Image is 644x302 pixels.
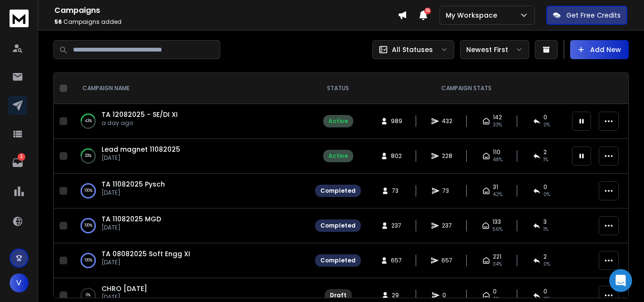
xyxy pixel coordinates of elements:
[84,256,92,265] p: 100 %
[10,273,29,292] button: V
[320,187,356,195] div: Completed
[446,10,501,20] p: My Workspace
[442,292,452,299] span: 0
[102,110,178,119] a: TA 12082025 - SE/DI XI
[102,189,165,197] p: [DATE]
[71,104,309,139] td: 43%TA 12082025 - SE/DI XIa day ago
[102,214,161,224] a: TA 11082025 MGD
[493,121,502,129] span: 33 %
[543,156,548,164] span: 1 %
[392,292,401,299] span: 29
[54,18,62,26] span: 56
[102,179,165,189] a: TA 11082025 Pysch
[392,187,401,195] span: 73
[367,73,566,104] th: CAMPAIGN STATS
[441,257,452,264] span: 657
[493,191,502,198] span: 42 %
[492,218,501,226] span: 133
[493,260,502,268] span: 34 %
[543,191,550,198] span: 0 %
[71,208,309,243] td: 100%TA 11082025 MGD[DATE]
[493,156,502,164] span: 48 %
[493,253,501,260] span: 221
[391,222,401,229] span: 237
[328,117,348,125] div: Active
[543,288,547,295] span: 0
[71,139,309,174] td: 33%Lead magnet 11082025[DATE]
[86,291,91,300] p: 0 %
[309,73,367,104] th: STATUS
[442,152,452,160] span: 228
[391,117,402,125] span: 989
[71,174,309,208] td: 100%TA 11082025 Pysch[DATE]
[460,40,529,59] button: Newest First
[543,183,547,191] span: 0
[493,183,498,191] span: 31
[543,253,547,260] span: 2
[492,226,502,233] span: 56 %
[102,224,161,231] p: [DATE]
[102,154,180,162] p: [DATE]
[320,222,356,229] div: Completed
[54,18,398,26] p: Campaigns added
[543,218,547,226] span: 3
[85,116,92,126] p: 43 %
[566,10,621,20] p: Get Free Credits
[424,8,431,14] span: 15
[84,186,92,196] p: 100 %
[391,152,402,160] span: 802
[102,249,190,259] a: TA 08082025 Soft Engg XI
[543,121,550,129] span: 0 %
[543,114,547,121] span: 0
[330,292,347,299] div: Draft
[18,153,25,161] p: 2
[84,221,92,230] p: 100 %
[71,243,309,278] td: 100%TA 08082025 Soft Engg XI[DATE]
[328,152,348,160] div: Active
[102,284,147,293] a: CHRO [DATE]
[609,269,632,292] div: Open Intercom Messenger
[102,259,190,266] p: [DATE]
[442,187,452,195] span: 73
[85,151,92,161] p: 33 %
[543,148,547,156] span: 2
[543,260,550,268] span: 0 %
[442,222,452,229] span: 237
[320,257,356,264] div: Completed
[391,257,402,264] span: 657
[102,145,180,154] a: Lead magnet 11082025
[493,148,501,156] span: 110
[71,73,309,104] th: CAMPAIGN NAME
[392,45,433,54] p: All Statuses
[570,40,629,59] button: Add New
[442,117,452,125] span: 432
[546,6,627,25] button: Get Free Credits
[493,288,497,295] span: 0
[54,5,398,16] h1: Campaigns
[102,119,178,127] p: a day ago
[543,226,548,233] span: 1 %
[10,10,29,27] img: logo
[8,153,27,172] a: 2
[493,114,502,121] span: 142
[102,293,147,301] p: [DATE]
